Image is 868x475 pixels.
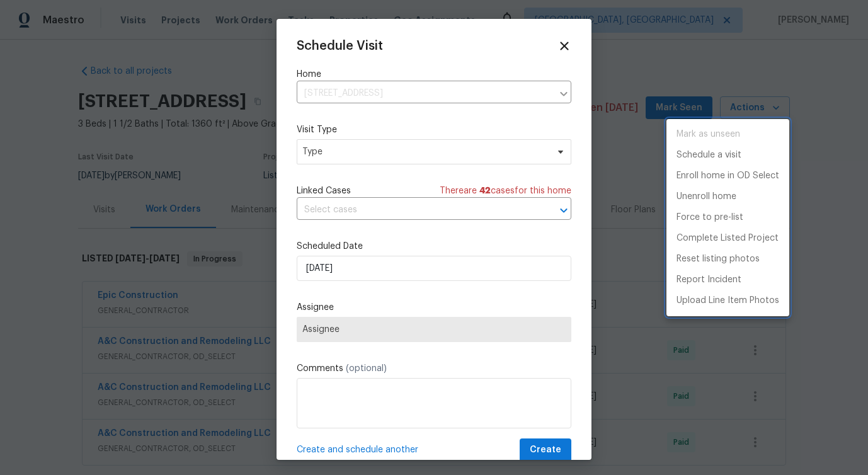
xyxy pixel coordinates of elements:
p: Enroll home in OD Select [677,169,779,183]
p: Report Incident [677,273,741,287]
p: Force to pre-list [677,211,743,224]
p: Reset listing photos [677,253,760,266]
p: Schedule a visit [677,149,741,162]
p: Complete Listed Project [677,232,779,245]
p: Upload Line Item Photos [677,294,779,307]
p: Unenroll home [677,190,736,203]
